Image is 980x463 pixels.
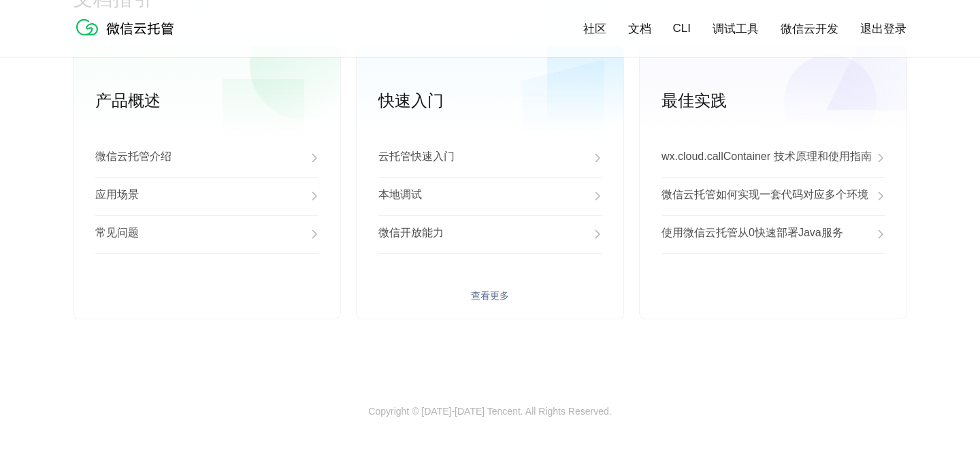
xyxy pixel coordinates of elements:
a: 本地调试 [378,177,602,215]
a: 退出登录 [860,21,906,37]
a: 应用场景 [95,177,318,215]
a: 查看更多 [661,290,885,302]
p: 应用场景 [95,188,139,204]
p: 微信云托管如何实现一套代码对应多个环境 [661,188,868,204]
a: 文档 [628,21,651,37]
p: 本地调试 [378,188,422,204]
a: wx.cloud.callContainer 技术原理和使用指南 [661,139,885,177]
p: 产品概述 [95,90,340,112]
a: 查看更多 [378,290,602,302]
a: 微信云托管 [73,31,182,43]
a: 常见问题 [95,215,318,253]
a: 调试工具 [713,21,759,37]
a: 微信开放能力 [378,215,602,253]
p: 云托管快速入门 [378,150,455,166]
p: 快速入门 [378,90,623,112]
a: 查看更多 [95,290,318,302]
p: 常见问题 [95,226,139,242]
a: 社区 [583,21,606,37]
a: 微信云托管如何实现一套代码对应多个环境 [661,177,885,215]
p: 最佳实践 [661,90,906,112]
a: 微信云开发 [781,21,838,37]
p: wx.cloud.callContainer 技术原理和使用指南 [661,150,872,166]
a: CLI [673,22,691,35]
p: 使用微信云托管从0快速部署Java服务 [661,226,843,242]
p: 微信云托管介绍 [95,150,171,166]
a: 云托管快速入门 [378,139,602,177]
a: 微信云托管介绍 [95,139,318,177]
a: 使用微信云托管从0快速部署Java服务 [661,215,885,253]
p: Copyright © [DATE]-[DATE] Tencent. All Rights Reserved. [368,406,611,419]
img: 微信云托管 [73,14,182,41]
p: 微信开放能力 [378,226,444,242]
